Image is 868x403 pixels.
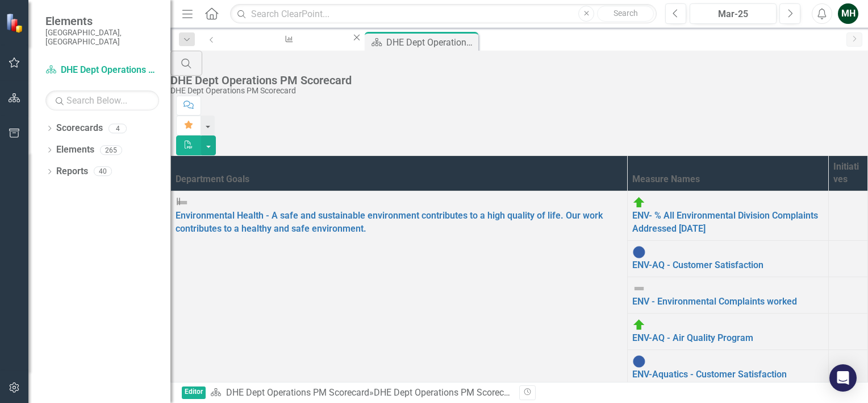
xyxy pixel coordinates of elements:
[226,387,369,398] a: DHE Dept Operations PM Scorecard
[632,173,824,186] div: Measure Names
[386,35,475,50] div: DHE Dept Operations PM Scorecard
[627,277,828,313] td: Double-Click to Edit Right Click for Context Menu
[632,196,646,209] img: On Target
[176,210,603,234] a: Environmental Health - A safe and sustainable environment contributes to a high quality of life. ...
[45,14,159,28] span: Elements
[176,173,623,186] div: Department Goals
[176,196,189,209] img: Not Defined
[632,369,787,380] a: ENV-Aquatics - Customer Satisfaction
[632,245,646,259] img: No Information
[632,355,646,368] img: No Information
[632,210,818,234] a: ENV- % All Environmental Division Complaints Addressed [DATE]
[233,43,341,57] div: CH-SafeKids - Safe Kids Program
[627,241,828,277] td: Double-Click to Edit Right Click for Context Menu
[690,3,777,24] button: Mar-25
[100,145,122,155] div: 265
[632,260,763,270] a: ENV-AQ - Customer Satisfaction
[632,296,797,307] a: ENV - Environmental Complaints worked
[170,87,862,95] div: DHE Dept Operations PM Scorecard
[108,124,127,133] div: 4
[230,4,657,24] input: Search ClearPoint...
[833,161,863,187] div: Initiatives
[632,318,646,332] img: On Target
[597,6,654,22] button: Search
[45,64,159,77] a: DHE Dept Operations PM Scorecard
[182,386,206,400] span: Editor
[45,91,159,110] input: Search Below...
[210,386,511,400] div: »
[170,74,862,87] div: DHE Dept Operations PM Scorecard
[694,7,773,21] div: Mar-25
[614,9,638,18] span: Search
[838,3,858,24] button: MH
[223,32,351,46] a: CH-SafeKids - Safe Kids Program
[632,282,646,295] img: Not Defined
[374,387,517,398] div: DHE Dept Operations PM Scorecard
[56,165,88,178] a: Reports
[94,167,112,176] div: 40
[829,364,857,392] div: Open Intercom Messenger
[6,13,26,32] img: ClearPoint Strategy
[627,349,828,386] td: Double-Click to Edit Right Click for Context Menu
[627,313,828,349] td: Double-Click to Edit Right Click for Context Menu
[632,332,753,343] a: ENV-AQ - Air Quality Program
[56,143,94,157] a: Elements
[56,122,103,135] a: Scorecards
[627,191,828,241] td: Double-Click to Edit Right Click for Context Menu
[45,28,159,47] small: [GEOGRAPHIC_DATA], [GEOGRAPHIC_DATA]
